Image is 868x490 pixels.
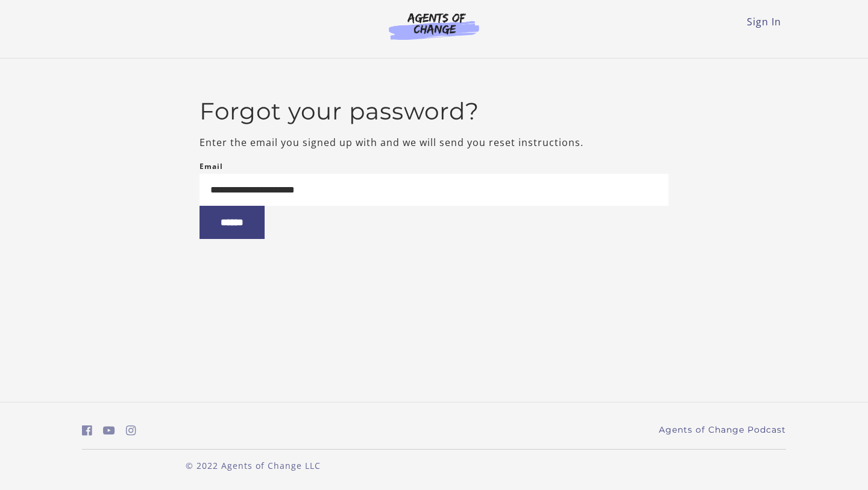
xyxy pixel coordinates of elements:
[376,12,492,40] img: Agents of Change Logo
[659,424,786,436] a: Agents of Change Podcast
[126,425,136,436] i: https://www.instagram.com/agentsofchangeprep/ (Open in a new window)
[82,422,92,439] a: https://www.facebook.com/groups/aswbtestprep (Open in a new window)
[126,422,136,439] a: https://www.instagram.com/agentsofchangeprep/ (Open in a new window)
[747,15,781,28] a: Sign In
[82,459,424,472] p: © 2022 Agents of Change LLC
[200,159,223,174] label: Email
[103,422,115,439] a: https://www.youtube.com/c/AgentsofChangeTestPrepbyMeaganMitchell (Open in a new window)
[200,135,669,150] p: Enter the email you signed up with and we will send you reset instructions.
[103,425,115,436] i: https://www.youtube.com/c/AgentsofChangeTestPrepbyMeaganMitchell (Open in a new window)
[200,97,669,126] h2: Forgot your password?
[82,425,92,436] i: https://www.facebook.com/groups/aswbtestprep (Open in a new window)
